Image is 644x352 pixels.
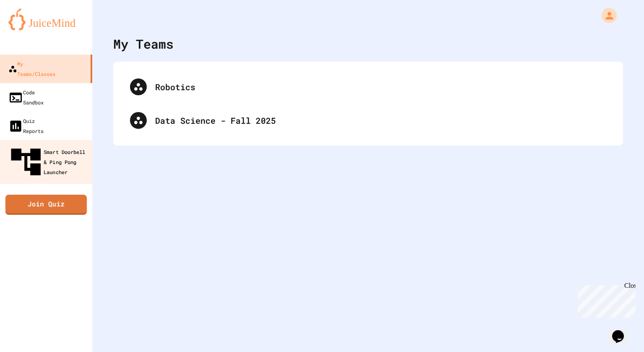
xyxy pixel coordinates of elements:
div: Data Science - Fall 2025 [122,104,615,137]
div: Smart Doorbell & Ping Pong Launcher [8,144,89,180]
div: My Account [593,6,619,25]
a: Join Quiz [5,195,87,215]
div: Code Sandbox [8,87,44,107]
div: Quiz Reports [8,116,44,136]
div: Robotics [122,70,615,104]
div: My Teams [113,34,174,53]
iframe: chat widget [574,282,636,318]
img: logo-orange.svg [8,8,84,30]
iframe: chat widget [609,318,636,344]
div: Data Science - Fall 2025 [155,114,606,127]
div: Robotics [155,81,606,93]
div: My Teams/Classes [8,59,55,79]
div: Chat with us now!Close [3,3,58,53]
